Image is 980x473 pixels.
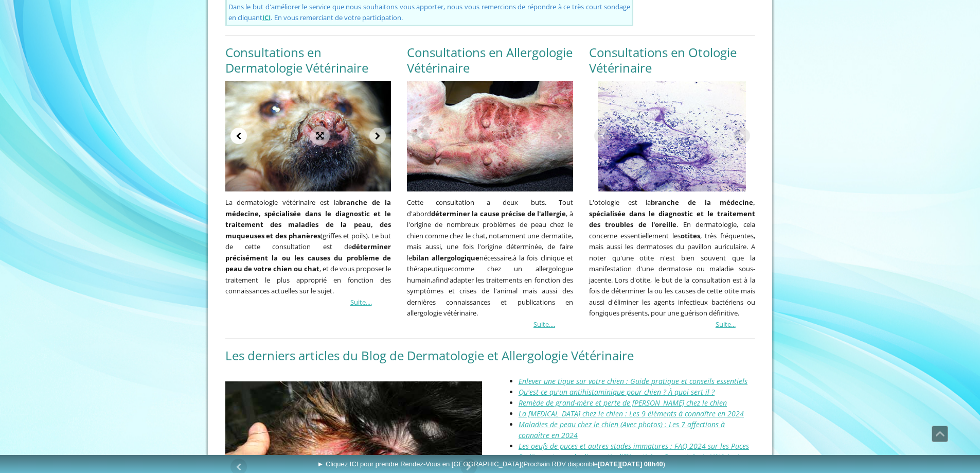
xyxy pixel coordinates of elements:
[589,45,755,76] h2: Consultations en Otologie Vétérinaire
[225,242,391,273] strong: déterminer précisément la ou les causes du problème de peau de votre chien ou chat
[716,320,736,329] a: Suite...
[225,198,391,240] strong: branche de la médecine, spécialisée dans le diagnostic et le traitement des maladies de la peau, ...
[519,452,746,462] a: De l'importance du diagnostic différentiel en Dermatologie Vétérinaire
[589,198,755,229] strong: branche de la médecine, spécialisée dans le diagnostic et le traitement des troubles de l'oreille
[262,13,273,22] span: .
[407,264,573,285] span: comme chez un allergologue humain,
[407,198,573,262] span: Cette consultation a deux buts. Tout d'abord , à l'origine de nombreux problèmes de peau chez le ...
[407,45,573,76] h2: Consultations en Allergologie Vétérinaire
[350,297,372,307] a: Suite....
[274,13,403,22] span: En vous remerciant de votre participation.
[228,2,631,23] span: Dans le but d'améliorer le service que nous souhaitons vous apporter, nous vous remercions de rép...
[519,376,747,386] a: Enlever une tique sur votre chien : Guide pratique et conseils essentiels
[407,275,573,318] span: d'adapter les traitements en fonction des symptômes et crises de l'animal mais aussi des dernière...
[225,45,391,76] h2: Consultations en Dermatologie Vétérinaire
[519,409,744,418] a: La [MEDICAL_DATA] chez le chien : Les 9 éléments à connaître en 2024
[432,275,444,285] span: afin
[262,13,271,22] a: ICI
[317,460,665,468] span: ► Cliquez ICI pour prendre Rendez-Vous en [GEOGRAPHIC_DATA]
[519,419,725,440] a: Maladies de peau chez le chien (Avec photos) : Les 7 affections à connaître en 2024
[431,209,566,218] strong: déterminer la cause précise de l'allergie
[589,198,755,318] span: L'otologie est la . En dermatologie, cela concerne essentiellement les , très fréquentes, mais au...
[598,460,663,468] b: [DATE][DATE] 08h40
[932,426,948,442] span: Défiler vers le haut
[521,460,665,468] span: (Prochain RDV disponible )
[519,441,749,451] a: Les oeufs de puces et autres stades immatures : FAQ 2024 sur les Puces
[519,398,727,408] a: Remède de grand-mère et perte de [PERSON_NAME] chez le chien
[412,253,479,262] strong: bilan allergologique
[519,387,715,397] a: Qu'est-ce qu'un antihistaminique pour chien ? À quoi sert-il ?
[225,198,391,295] span: La dermatologie vétérinaire est la (griffes et poils). Le but de cette consultation est de , et d...
[681,231,700,240] strong: otites
[932,426,948,442] a: Défiler vers le haut
[533,320,555,329] a: Suite....
[225,348,755,363] h2: Les derniers articles du Blog de Dermatologie et Allergologie Vétérinaire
